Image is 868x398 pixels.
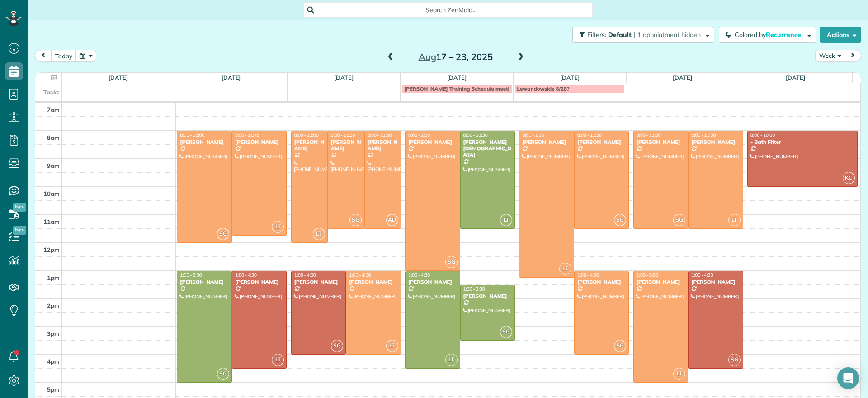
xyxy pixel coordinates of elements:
button: today [51,50,76,62]
div: [PERSON_NAME] [577,279,627,285]
span: 2pm [47,302,60,309]
span: 8:00 - 11:30 [368,132,392,138]
span: Colored by [735,31,804,39]
span: 8:00 - 10:00 [750,132,775,138]
span: 8:00 - 12:00 [294,132,319,138]
span: 8:00 - 1:00 [408,132,430,138]
span: SG [217,368,229,380]
span: New [13,203,26,212]
span: 7am [47,106,60,113]
h2: 17 – 23, 2025 [399,52,512,62]
span: 1:00 - 5:00 [637,272,658,278]
span: 1:00 - 5:00 [180,272,202,278]
span: 11am [43,218,60,225]
a: [DATE] [108,74,128,81]
span: LT [728,214,741,226]
span: SG [349,214,362,226]
span: Default [608,31,632,39]
span: LT [559,263,571,275]
span: LT [386,340,398,352]
div: [PERSON_NAME] [522,139,571,145]
a: [DATE] [560,74,580,81]
span: LT [445,354,458,366]
div: [PERSON_NAME] [577,139,627,145]
span: 8:00 - 11:30 [637,132,661,138]
span: 8:00 - 11:45 [235,132,259,138]
span: 8:00 - 1:15 [522,132,544,138]
div: [PERSON_NAME] [408,279,458,285]
div: [PERSON_NAME] [408,139,458,145]
button: Week [815,50,845,62]
div: [PERSON_NAME] [691,139,741,145]
span: LT [272,221,284,233]
span: 1:00 - 4:00 [294,272,316,278]
button: next [844,50,861,62]
div: [PERSON_NAME] [349,279,398,285]
span: Aug [419,51,436,62]
a: [DATE] [786,74,805,81]
span: 1:30 - 3:30 [463,286,485,292]
span: 8:00 - 11:30 [691,132,716,138]
div: Open Intercom Messenger [837,367,859,389]
span: SG [445,256,458,268]
span: SG [331,340,343,352]
span: Lewandowskie 8/28? [517,85,570,92]
span: SG [673,214,685,226]
span: 1:00 - 4:30 [235,272,257,278]
div: [PERSON_NAME] [179,139,229,145]
span: 1pm [47,274,60,281]
div: [PERSON_NAME] [235,279,284,285]
a: [DATE] [673,74,692,81]
div: [PERSON_NAME] [691,279,741,285]
span: 5pm [47,386,60,393]
button: prev [35,50,52,62]
div: [PERSON_NAME] [330,139,362,152]
span: SG [614,214,626,226]
span: 8am [47,134,60,141]
a: [DATE] [334,74,354,81]
span: 8:00 - 11:30 [577,132,602,138]
div: [PERSON_NAME] [463,293,513,299]
span: 8:00 - 11:30 [463,132,488,138]
span: LT [500,214,512,226]
div: [PERSON_NAME][DEMOGRAPHIC_DATA] [463,139,513,158]
a: [DATE] [222,74,241,81]
div: - Bath Fitter [750,139,855,145]
span: [PERSON_NAME] Training Schedule meeting? [404,85,518,92]
span: 12pm [43,246,60,253]
span: SG [217,228,229,240]
span: 1:00 - 4:00 [577,272,599,278]
span: KC [843,172,855,184]
span: Filters: [587,31,606,39]
span: LT [272,354,284,366]
span: 8:00 - 12:00 [180,132,204,138]
span: SG [500,326,512,338]
span: 1:00 - 4:30 [408,272,430,278]
span: | 1 appointment hidden [634,31,701,39]
div: [PERSON_NAME] [636,139,686,145]
span: Recurrence [766,31,802,39]
span: LT [313,228,325,240]
span: 9am [47,162,60,169]
div: [PERSON_NAME] [294,139,325,152]
span: 4pm [47,358,60,365]
span: AD [386,214,398,226]
span: 8:00 - 11:30 [331,132,355,138]
span: SG [728,354,741,366]
span: SG [614,340,626,352]
button: Filters: Default | 1 appointment hidden [572,27,714,43]
span: 3pm [47,330,60,337]
span: LT [673,368,685,380]
a: Filters: Default | 1 appointment hidden [568,27,714,43]
span: 1:00 - 4:30 [691,272,713,278]
div: [PERSON_NAME] [636,279,686,285]
div: [PERSON_NAME] [367,139,398,152]
button: Colored byRecurrence [719,27,816,43]
div: [PERSON_NAME] [294,279,344,285]
span: New [13,226,26,235]
button: Actions [820,27,861,43]
div: [PERSON_NAME] [179,279,229,285]
div: [PERSON_NAME] [235,139,284,145]
span: 10am [43,190,60,197]
a: [DATE] [447,74,467,81]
